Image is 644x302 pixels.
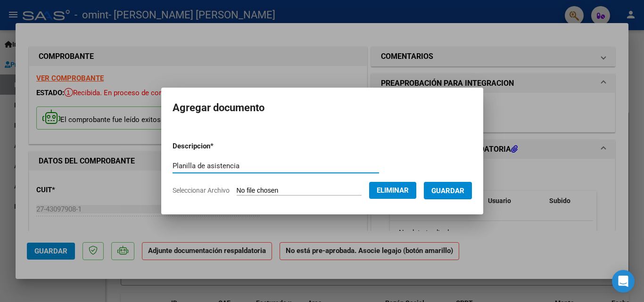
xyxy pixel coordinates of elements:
[431,187,464,195] span: Guardar
[173,99,472,117] h2: Agregar documento
[173,187,230,194] span: Seleccionar Archivo
[173,141,263,152] p: Descripcion
[612,270,635,293] div: Open Intercom Messenger
[424,182,472,199] button: Guardar
[369,182,416,199] button: Eliminar
[377,186,409,195] span: Eliminar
